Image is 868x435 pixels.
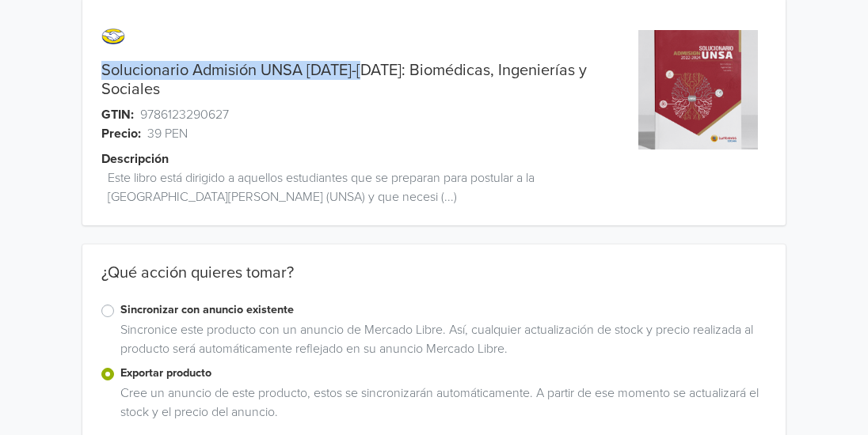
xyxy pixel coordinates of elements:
[101,105,134,124] span: GTIN:
[82,263,786,301] div: ¿Qué acción quieres tomar?
[147,124,188,143] span: 39 PEN
[101,124,141,143] span: Precio:
[114,320,767,365] div: Sincronice este producto con un anuncio de Mercado Libre. Así, cualquier actualización de stock y...
[140,105,229,124] span: 9786123290627
[114,384,767,428] div: Cree un anuncio de este producto, estos se sincronizarán automáticamente. A partir de ese momento...
[120,301,767,319] label: Sincronizar con anuncio existente
[101,61,610,99] a: Solucionario Admisión UNSA [DATE]-[DATE]: Biomédicas, Ingenierías y Sociales
[638,30,758,149] img: product_image
[108,168,629,206] span: Este libro está dirigido a aquellos estudiantes que se preparan para postular a la [GEOGRAPHIC_DA...
[101,149,169,168] span: Descripción
[120,365,767,382] label: Exportar producto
